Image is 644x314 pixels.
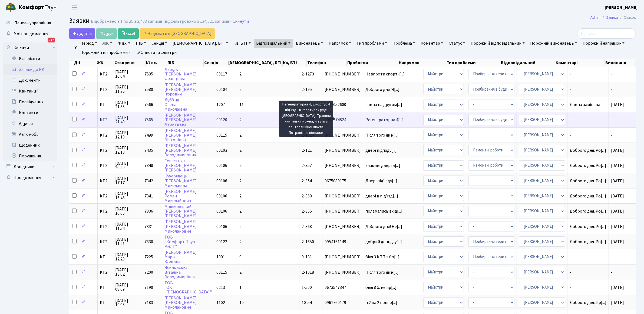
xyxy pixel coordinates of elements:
[115,85,140,94] span: [DATE] 11:36
[239,132,242,138] span: 2
[216,132,227,138] span: 00115
[144,269,153,275] span: 7200
[134,39,148,48] a: ПІБ
[72,31,92,37] span: Додати
[170,39,230,48] a: [DEMOGRAPHIC_DATA], БТІ
[3,53,57,64] a: Всі клієнти
[570,255,606,259] span: -
[164,265,195,280] a: ЯсиновськаВіталінаВолодимирівна
[302,208,312,214] span: 2-355
[418,39,445,48] a: Коментар
[216,300,225,306] span: 1102
[302,254,312,260] span: 9-131
[302,269,314,275] span: 2-1018
[365,132,399,138] span: Після того як н[...]
[115,131,140,139] span: [DATE] 12:10
[239,239,242,245] span: 2
[115,70,140,78] span: [DATE] 16:04
[325,255,361,259] span: [PHONE_NUMBER]
[69,28,95,39] a: Додати
[144,178,153,184] span: 7342
[100,255,111,259] span: КТ
[570,103,606,107] span: Лампа замінена
[115,207,140,216] span: [DATE] 16:06
[118,28,139,39] a: Excel
[325,118,361,122] span: 0991574824
[164,82,197,97] a: [PERSON_NAME][PERSON_NAME]Ігорович
[239,71,242,77] span: 2
[447,39,467,48] a: Статус
[325,240,361,244] span: 0954161149
[115,176,140,185] span: [DATE] 17:17
[618,15,636,21] li: Список
[354,39,389,48] a: Тип проблеми
[144,285,153,290] span: 7190
[3,161,57,172] a: Довідники
[91,19,232,24] div: Відображено з 1 по 25 з 2,483 записів (відфільтровано з 134,021 записів).
[216,269,227,275] span: 00115
[582,12,644,23] nav: breadcrumb
[78,48,133,57] a: Порожній тип проблеми
[164,67,197,82] a: Лебідь[PERSON_NAME]Францівна
[611,87,613,92] span: -
[325,300,361,305] span: 0961760179
[3,86,57,97] a: Квитанції
[69,16,90,25] span: Заявки
[144,147,153,153] span: 7435
[239,208,242,214] span: 2
[302,178,312,184] span: 2-354
[611,178,624,184] span: [DATE]
[611,300,624,306] span: [DATE]
[611,193,624,199] span: [DATE]
[325,224,361,229] span: [PHONE_NUMBER]
[611,254,613,260] span: -
[216,71,227,77] span: 00117
[100,194,111,198] span: КТ2
[606,15,618,20] a: Заявки
[239,87,242,92] span: 2
[167,59,204,67] th: ПІБ
[3,75,57,86] a: Документи
[18,3,44,12] b: Комфорт
[216,224,227,230] span: 00106
[100,285,111,290] span: КТ
[365,285,397,290] span: біля 8 б. не пр[...]
[14,20,51,26] span: Панель управління
[144,239,153,245] span: 7330
[144,254,153,260] span: 7225
[302,193,312,199] span: 2-360
[302,224,312,230] span: 2-368
[216,87,227,92] span: 00104
[164,112,197,127] a: [PERSON_NAME][PERSON_NAME]Леонтіївна
[365,254,399,260] span: біля 3 КПП з бо[...]
[611,208,624,214] span: [DATE]
[69,59,96,67] th: Дії
[115,222,140,231] span: [DATE] 11:54
[146,59,167,67] th: № вх.
[611,147,624,153] span: [DATE]
[204,59,228,67] th: Секція
[48,38,55,42] div: 777
[239,300,244,306] span: 10
[325,133,361,137] span: [PHONE_NUMBER]
[570,300,606,306] span: Доброго дня. Пр[...]
[100,240,111,244] span: КТ2
[144,117,153,123] span: 7565
[115,268,140,276] span: [DATE] 13:02
[3,172,57,183] a: Повідомлення
[164,173,197,189] a: Кучерявець[PERSON_NAME]Миколаївна
[216,163,227,168] span: 00106
[605,5,638,11] b: [PERSON_NAME]
[365,71,405,77] span: Навпроти спорт-[...]
[216,239,227,245] span: 00122
[216,147,227,153] span: 00103
[302,147,312,153] span: 2-121
[365,208,402,214] span: поламались вхід[...]
[590,15,600,20] a: Admin
[302,87,312,92] span: 2-195
[365,163,400,168] span: зламані двері в[...]
[325,72,361,76] span: [PHONE_NUMBER]
[164,189,197,204] a: [PERSON_NAME]РоманМиколайович
[3,107,57,118] a: Контакти
[605,59,636,67] th: Виконано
